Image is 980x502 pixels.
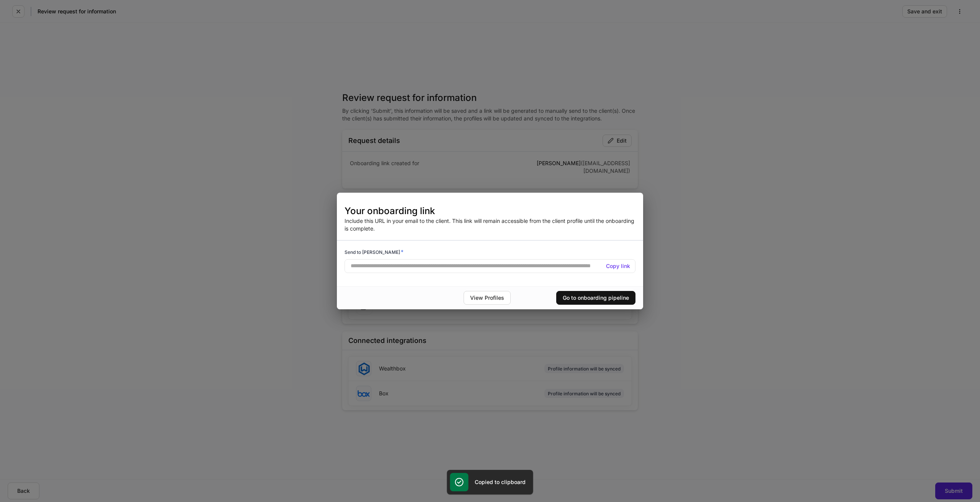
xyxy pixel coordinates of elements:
[470,295,504,301] div: View Profiles
[563,295,629,301] div: Go to onboarding pipeline
[345,248,403,256] h6: Send to [PERSON_NAME]
[337,205,643,232] div: Include this URL in your email to the client. This link will remain accessible from the client pr...
[345,205,635,217] h3: Your onboarding link
[556,291,635,305] button: Go to onboarding pipeline
[606,262,630,270] h5: Copy link
[475,478,526,486] h5: Copied to clipboard
[464,291,511,305] button: View Profiles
